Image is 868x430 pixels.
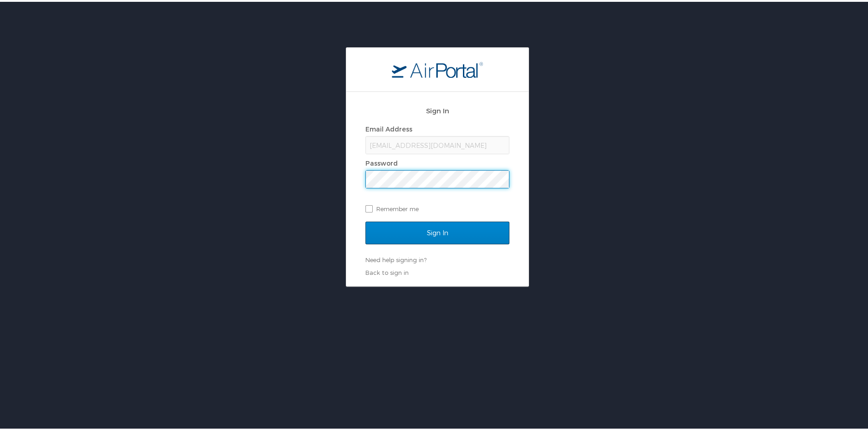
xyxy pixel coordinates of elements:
h2: Sign In [365,104,509,114]
label: Password [365,157,398,165]
label: Email Address [365,123,412,131]
a: Need help signing in? [365,254,426,262]
input: Sign In [365,220,509,243]
label: Remember me [365,200,509,214]
img: logo [392,60,483,76]
a: Back to sign in [365,267,409,274]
